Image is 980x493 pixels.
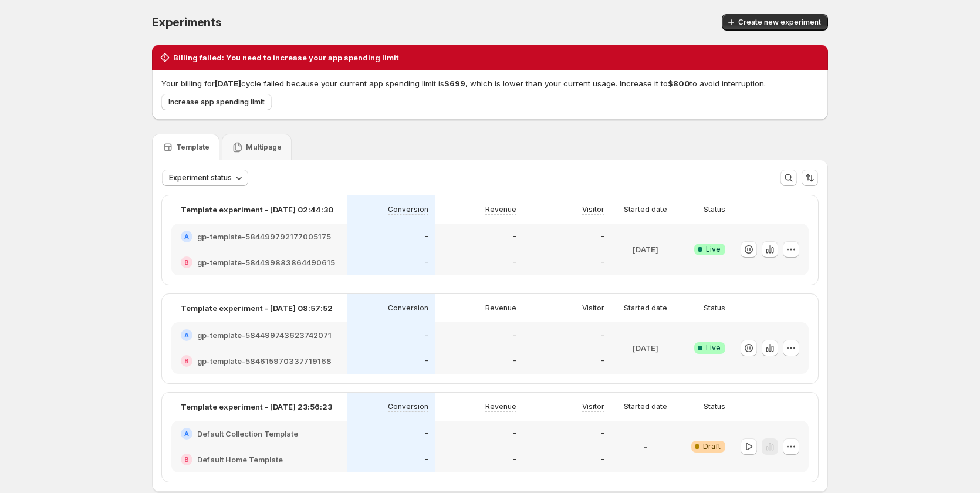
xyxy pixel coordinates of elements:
[704,303,725,313] p: Status
[485,205,516,214] p: Revenue
[485,402,516,411] p: Revenue
[184,430,189,437] h2: A
[161,94,272,110] button: Increase app spending limit
[582,303,604,313] p: Visitor
[161,77,819,89] p: Your billing for cycle failed because your current app spending limit is , which is lower than yo...
[601,455,604,464] p: -
[197,454,283,465] h2: Default Home Template
[197,428,298,440] h2: Default Collection Template
[388,205,428,214] p: Conversion
[601,330,604,340] p: -
[485,303,516,313] p: Revenue
[176,143,209,152] p: Template
[246,143,282,152] p: Multipage
[706,343,721,353] span: Live
[444,79,465,88] span: $699
[601,232,604,241] p: -
[704,402,725,411] p: Status
[513,232,516,241] p: -
[184,456,189,463] h2: B
[513,258,516,267] p: -
[624,205,667,214] p: Started date
[722,14,828,31] button: Create new experiment
[184,332,189,339] h2: A
[703,442,721,451] span: Draft
[633,244,658,255] p: [DATE]
[513,455,516,464] p: -
[388,402,428,411] p: Conversion
[668,79,690,88] span: $800
[197,355,332,367] h2: gp-template-584615970337719168
[184,233,189,240] h2: A
[738,18,821,27] span: Create new experiment
[624,303,667,313] p: Started date
[181,302,333,314] p: Template experiment - [DATE] 08:57:52
[197,231,331,242] h2: gp-template-584499792177005175
[601,356,604,366] p: -
[582,402,604,411] p: Visitor
[582,205,604,214] p: Visitor
[704,205,725,214] p: Status
[425,429,428,438] p: -
[624,402,667,411] p: Started date
[601,258,604,267] p: -
[152,15,222,29] span: Experiments
[197,256,335,268] h2: gp-template-584499883864490615
[215,79,241,88] span: [DATE]
[181,401,332,413] p: Template experiment - [DATE] 23:56:23
[644,441,647,453] p: -
[425,455,428,464] p: -
[425,258,428,267] p: -
[173,52,399,63] h2: Billing failed: You need to increase your app spending limit
[802,170,818,186] button: Sort the results
[181,204,333,215] p: Template experiment - [DATE] 02:44:30
[601,429,604,438] p: -
[169,173,232,183] span: Experiment status
[706,245,721,254] span: Live
[197,329,332,341] h2: gp-template-584499743623742071
[162,170,248,186] button: Experiment status
[513,356,516,366] p: -
[513,330,516,340] p: -
[425,232,428,241] p: -
[184,357,189,364] h2: B
[425,330,428,340] p: -
[633,342,658,354] p: [DATE]
[184,259,189,266] h2: B
[388,303,428,313] p: Conversion
[168,97,265,107] span: Increase app spending limit
[425,356,428,366] p: -
[513,429,516,438] p: -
